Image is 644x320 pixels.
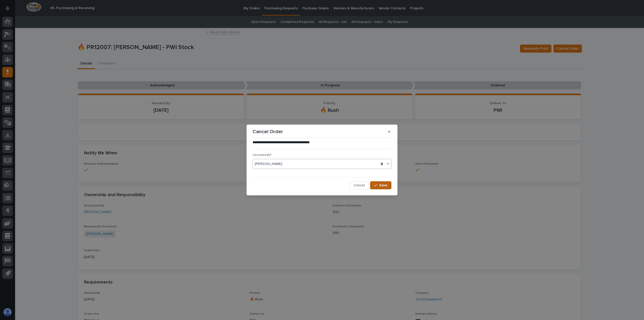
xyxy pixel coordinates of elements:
span: Canceled By [253,154,272,157]
span: [PERSON_NAME] [255,161,282,167]
button: Cancel [349,181,369,189]
button: Save [370,181,391,189]
span: Save [379,183,387,188]
p: Cancel Order [253,129,283,135]
span: Cancel [353,183,365,188]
